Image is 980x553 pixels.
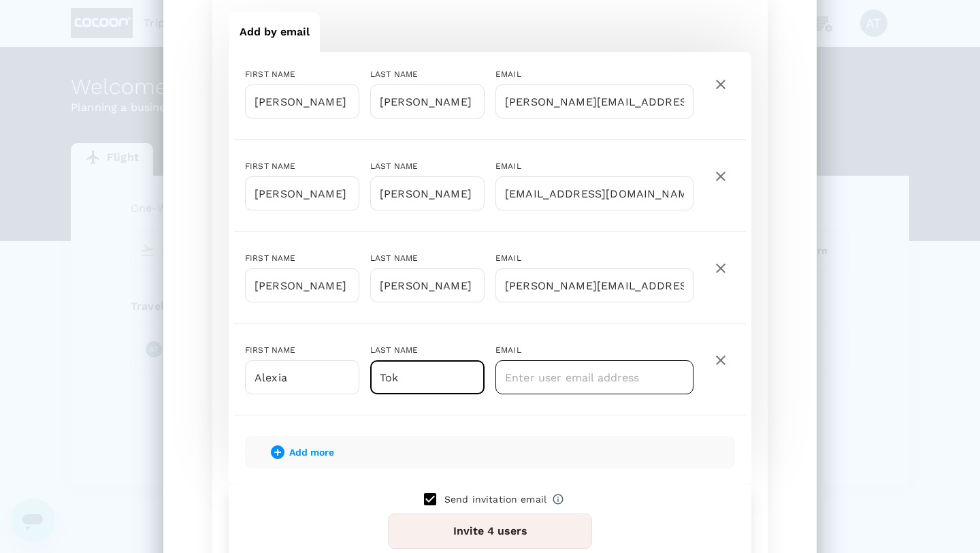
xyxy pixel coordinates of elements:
[495,252,693,266] div: EMAIL
[495,176,693,210] input: Enter user email address
[495,68,693,82] div: EMAIL
[495,268,693,302] input: Enter user email address
[370,252,485,266] div: LAST NAME
[370,160,485,174] div: LAST NAME
[245,360,359,394] input: First name
[245,68,359,82] div: FIRST NAME
[240,22,310,42] h6: Add by email
[370,68,485,82] div: LAST NAME
[370,360,485,394] input: Last name
[245,84,359,118] input: First name
[289,447,334,458] span: Add more
[495,84,693,118] input: Enter user email address
[370,176,485,210] input: Last name
[245,160,359,174] div: FIRST NAME
[370,268,485,302] input: Last name
[245,344,359,358] div: FIRST NAME
[245,268,359,302] input: First name
[495,344,693,358] div: EMAIL
[444,492,546,506] p: Send invitation email
[245,252,359,266] div: FIRST NAME
[495,160,693,174] div: EMAIL
[370,344,485,358] div: LAST NAME
[250,436,353,469] button: Add more
[245,176,359,210] input: First name
[495,360,693,394] input: Enter user email address
[370,84,485,118] input: Last name
[388,513,592,549] button: Invite 4 users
